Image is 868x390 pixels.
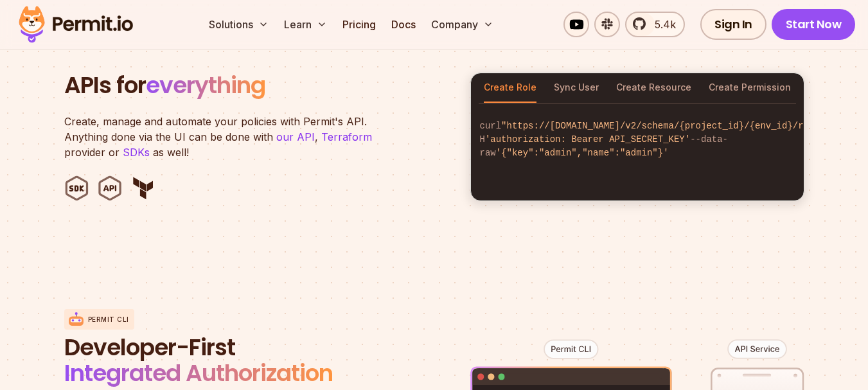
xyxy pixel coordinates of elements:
[709,73,791,103] button: Create Permission
[337,12,381,37] a: Pricing
[700,9,766,40] a: Sign In
[386,12,421,37] a: Docs
[204,12,274,37] button: Solutions
[625,12,685,37] a: 5.4k
[64,357,333,389] span: Integrated Authorization
[13,3,139,46] img: Permit logo
[501,121,830,131] span: "https://[DOMAIN_NAME]/v2/schema/{project_id}/{env_id}/roles"
[64,114,385,160] p: Create, manage and automate your policies with Permit's API. Anything done via the UI can be done...
[554,73,599,103] button: Sync User
[276,130,315,143] a: our API
[772,9,856,40] a: Start Now
[616,73,691,103] button: Create Resource
[485,134,690,145] span: 'authorization: Bearer API_SECRET_KEY'
[484,73,536,103] button: Create Role
[321,130,372,143] a: Terraform
[88,315,129,324] p: Permit CLI
[64,73,455,98] h2: APIs for
[64,335,373,360] span: Developer-First
[647,17,676,32] span: 5.4k
[279,12,332,37] button: Learn
[496,148,669,158] span: '{"key":"admin","name":"admin"}'
[471,109,804,170] code: curl -H --data-raw
[426,12,499,37] button: Company
[146,69,265,102] span: everything
[123,146,150,159] a: SDKs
